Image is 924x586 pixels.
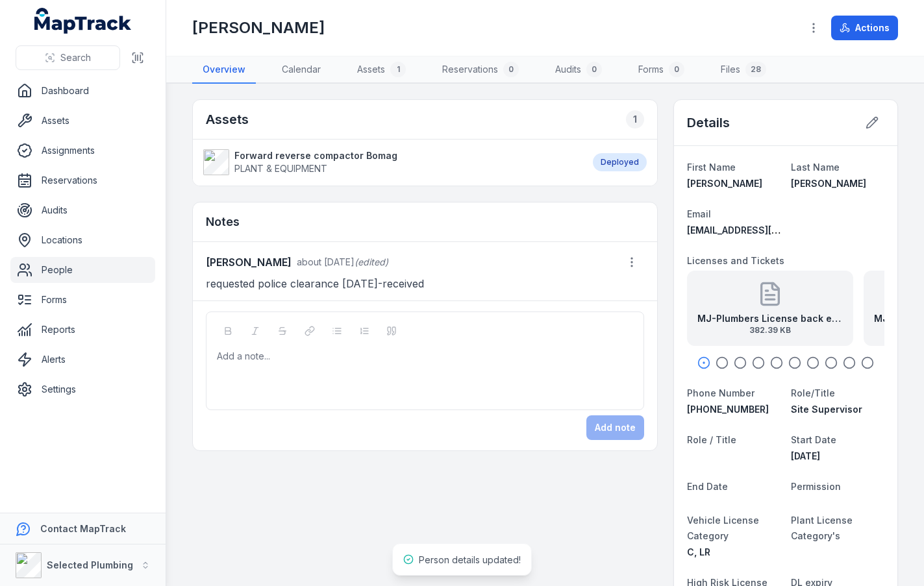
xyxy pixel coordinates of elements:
[710,56,777,84] a: Files28
[10,347,155,372] a: Alerts
[34,8,132,34] a: MapTrack
[10,257,155,283] a: People
[347,56,416,84] a: Assets1
[234,149,397,162] strong: Forward reverse compactor Bomag
[791,162,840,173] span: Last Name
[297,256,355,267] span: about [DATE]
[297,256,355,267] time: 7/14/2025, 10:35:51 AM
[10,317,155,343] a: Reports
[10,376,155,402] a: Settings
[669,62,684,77] div: 0
[697,325,843,336] span: 382.39 KB
[791,515,853,541] span: Plant License Category's
[545,56,612,84] a: Audits0
[628,56,695,84] a: Forms0
[687,434,736,445] span: Role / Title
[10,167,155,193] a: Reservations
[60,51,91,64] span: Search
[10,138,155,164] a: Assignments
[234,163,327,174] span: PLANT & EQUIPMENT
[10,227,155,253] a: Locations
[687,255,784,266] span: Licenses and Tickets
[206,213,240,231] h3: Notes
[791,450,820,461] time: 11/12/2024, 8:00:00 AM
[203,149,580,175] a: Forward reverse compactor BomagPLANT & EQUIPMENT
[10,197,155,223] a: Audits
[687,162,736,173] span: First Name
[206,110,249,128] h2: Assets
[206,275,644,293] p: requested police clearance [DATE]-received
[697,312,843,325] strong: MJ-Plumbers License back exp [DATE]
[16,45,120,70] button: Search
[432,56,529,84] a: Reservations0
[791,178,866,189] span: [PERSON_NAME]
[791,481,841,492] span: Permission
[503,62,519,77] div: 0
[10,108,155,134] a: Assets
[791,450,820,461] span: [DATE]
[687,404,769,415] span: [PHONE_NUMBER]
[192,18,325,38] h1: [PERSON_NAME]
[390,62,406,77] div: 1
[593,153,647,171] div: Deployed
[10,78,155,104] a: Dashboard
[586,62,602,77] div: 0
[791,434,836,445] span: Start Date
[745,62,766,77] div: 28
[419,554,521,565] span: Person details updated!
[687,515,759,541] span: Vehicle License Category
[206,254,292,270] strong: [PERSON_NAME]
[355,256,388,267] span: (edited)
[687,387,755,398] span: Phone Number
[40,523,126,534] strong: Contact MapTrack
[626,110,644,128] div: 1
[791,387,835,398] span: Role/Title
[687,546,710,557] span: C, LR
[687,208,711,219] span: Email
[192,56,256,84] a: Overview
[47,559,133,570] strong: Selected Plumbing
[791,404,862,415] span: Site Supervisor
[831,16,898,40] button: Actions
[687,178,762,189] span: [PERSON_NAME]
[10,287,155,313] a: Forms
[687,225,843,236] span: [EMAIL_ADDRESS][DOMAIN_NAME]
[271,56,331,84] a: Calendar
[687,114,730,132] h2: Details
[687,481,728,492] span: End Date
